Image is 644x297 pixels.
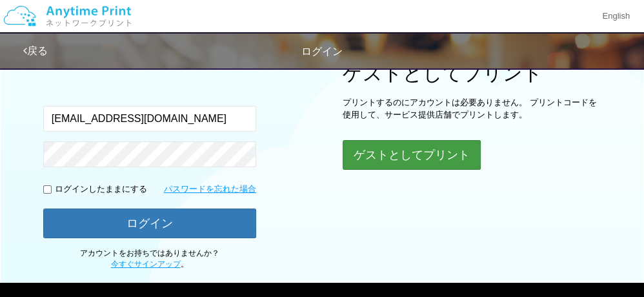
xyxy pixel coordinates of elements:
[111,260,188,269] span: 。
[343,97,601,121] p: プリントするのにアカウントは必要ありません。 プリントコードを使用して、サービス提供店舗でプリントします。
[43,106,256,132] input: メールアドレス
[301,46,343,57] span: ログイン
[55,183,147,196] p: ログインしたままにする
[343,140,481,170] button: ゲストとしてプリント
[43,248,256,270] p: アカウントをお持ちではありませんか？
[23,45,48,56] a: 戻る
[343,63,601,84] h1: ゲストとしてプリント
[164,183,256,196] a: パスワードを忘れた場合
[111,260,181,269] a: 今すぐサインアップ
[43,209,256,238] button: ログイン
